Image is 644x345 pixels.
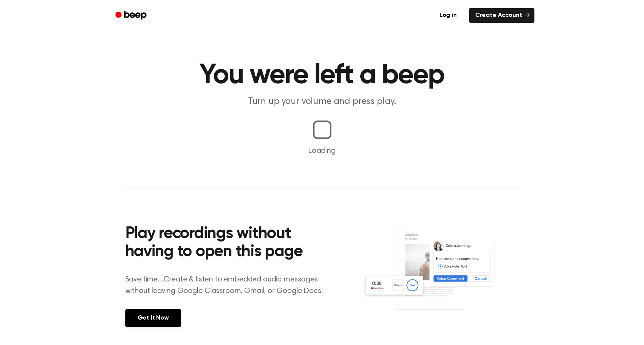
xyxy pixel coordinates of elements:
p: Save time....Create & listen to embedded audio messages without leaving Google Classroom, Gmail, ... [125,274,333,297]
a: Beep [110,8,153,23]
img: Voice Comments on Docs and Recording Widget [363,223,519,326]
a: Get It Now [125,309,181,327]
h2: Play recordings without having to open this page [125,225,333,261]
a: Log in [432,7,464,24]
p: Loading [9,145,635,157]
h1: You were left a beep [125,62,519,89]
p: Turn up your volume and press play. [175,95,470,108]
a: Create Account [469,8,534,23]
